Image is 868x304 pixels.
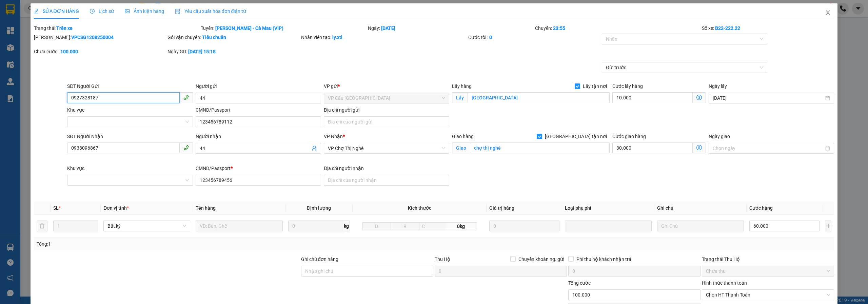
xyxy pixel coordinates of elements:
[188,49,216,54] b: [DATE] 15:18
[324,134,343,139] span: VP Nhận
[324,175,449,186] input: Địa chỉ của người nhận
[381,25,395,31] b: [DATE]
[452,83,472,89] span: Lấy hàng
[654,202,747,215] th: Ghi chú
[489,35,492,40] b: 0
[818,3,837,22] button: Close
[825,221,831,231] button: plus
[702,280,747,286] label: Hình thức thanh toán
[301,256,338,262] label: Ghi chú đơn hàng
[715,25,740,31] b: B22-222.22
[749,205,773,211] span: Cước hàng
[60,49,78,54] b: 100.000
[435,256,450,262] span: Thu Hộ
[606,62,764,73] span: Gửi trước
[343,221,350,231] span: kg
[713,145,824,152] input: Ngày giao
[452,142,470,153] span: Giao
[574,255,634,263] span: Phí thu hộ khách nhận trả
[542,133,610,140] span: [GEOGRAPHIC_DATA] tận nơi
[71,35,114,40] b: VPCSG1208250004
[706,290,830,300] span: Chọn HT Thanh Toán
[301,34,467,41] div: Nhân viên tạo:
[167,34,300,41] div: Gói vận chuyển:
[324,106,449,114] div: Địa chỉ người gửi
[362,222,391,230] input: D
[34,48,166,55] div: Chưa cước :
[183,145,189,150] span: phone
[696,95,702,100] span: dollar-circle
[702,255,834,263] div: Trạng thái Thu Hộ
[175,8,246,14] span: Yêu cầu xuất hóa đơn điện tử
[34,9,39,14] span: edit
[328,93,445,103] span: VP Cầu Sài Gòn
[34,8,79,14] span: SỬA ĐƠN HÀNG
[167,48,300,55] div: Ngày GD:
[489,221,559,231] input: 0
[367,24,534,32] div: Ngày:
[332,35,342,40] b: ly.xtl
[196,106,321,114] div: CMND/Passport
[103,205,129,211] span: Đơn vị tính
[825,10,831,15] span: close
[516,255,567,263] span: Chuyển khoản ng. gửi
[107,221,186,231] span: Bất kỳ
[56,25,73,31] b: Trên xe
[196,133,321,140] div: Người nhận
[67,165,193,172] div: Khu vực
[452,134,474,139] span: Giao hàng
[33,24,200,32] div: Trạng thái:
[125,9,130,14] span: picture
[215,25,283,31] b: [PERSON_NAME] - Cà Mau (VIP)
[568,280,591,286] span: Tổng cước
[706,266,830,276] span: Chưa thu
[709,134,730,139] label: Ngày giao
[701,24,835,32] div: Số xe:
[307,205,331,211] span: Định lượng
[196,165,321,172] div: CMND/Passport
[301,266,433,277] input: Ghi chú đơn hàng
[67,133,193,140] div: SĐT Người Nhận
[196,221,282,231] input: VD: Bàn, Ghế
[324,165,449,172] div: Địa chỉ người nhận
[580,82,610,90] span: Lấy tận nơi
[408,205,431,211] span: Kích thước
[324,82,449,90] div: VP gửi
[452,92,468,103] span: Lấy
[34,34,166,41] div: [PERSON_NAME]:
[612,92,693,103] input: Cước lấy hàng
[324,116,449,127] input: Địa chỉ của người gửi
[468,92,610,103] input: Lấy tận nơi
[612,83,643,89] label: Cước lấy hàng
[612,142,693,153] input: Cước giao hàng
[196,205,216,211] span: Tên hàng
[183,95,189,100] span: phone
[67,82,193,90] div: SĐT Người Gửi
[470,142,610,153] input: Giao tận nơi
[67,106,193,114] div: Khu vực
[562,202,654,215] th: Loại phụ phí
[202,35,226,40] b: Tiêu chuẩn
[53,205,59,211] span: SL
[489,205,514,211] span: Giá trị hàng
[709,83,727,89] label: Ngày lấy
[612,134,646,139] label: Cước giao hàng
[445,222,477,230] span: 0kg
[713,94,824,102] input: Ngày lấy
[37,221,47,231] button: delete
[468,34,600,41] div: Cước rồi :
[534,24,702,32] div: Chuyến:
[200,24,367,32] div: Tuyến:
[125,8,164,14] span: Ảnh kiện hàng
[553,25,565,31] b: 23:55
[391,222,419,230] input: R
[196,82,321,90] div: Người gửi
[312,146,317,151] span: user-add
[175,9,180,14] img: icon
[90,9,95,14] span: clock-circle
[37,240,335,248] div: Tổng: 1
[696,145,702,150] span: dollar-circle
[419,222,445,230] input: C
[90,8,114,14] span: Lịch sử
[657,221,744,231] input: Ghi Chú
